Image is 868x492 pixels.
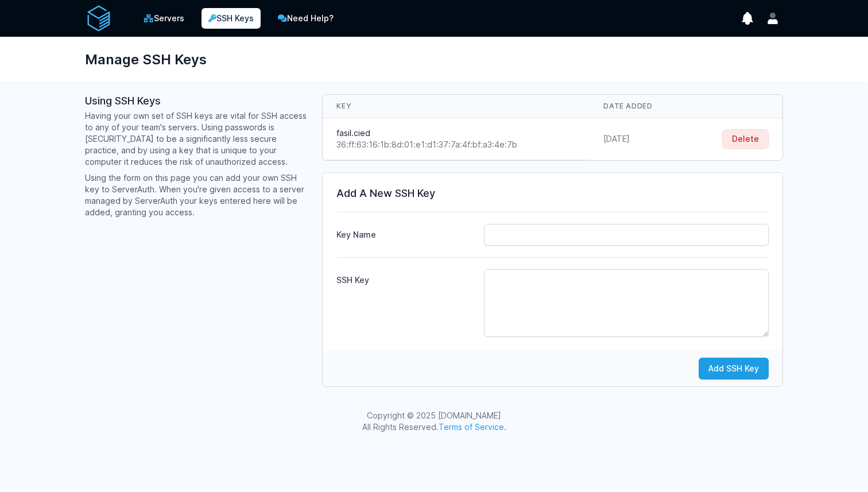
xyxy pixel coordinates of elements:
[270,7,342,30] a: Need Help?
[135,7,192,30] a: Servers
[85,94,308,108] h3: Using SSH Keys
[85,46,207,73] h1: Manage SSH Keys
[336,187,769,200] h3: Add A New SSH Key
[201,8,261,29] a: SSH Keys
[336,127,576,139] div: fasil.cied
[439,422,504,432] a: Terms of Service
[699,358,769,379] button: Add SSH Key
[737,8,758,29] button: show notifications
[336,270,474,286] label: SSH Key
[85,5,113,32] img: serverAuth logo
[590,95,687,118] th: Date Added
[590,118,687,160] td: [DATE]
[722,129,769,149] button: Delete
[762,8,783,29] button: User menu
[85,110,308,168] p: Having your own set of SSH keys are vital for SSH access to any of your team's servers. Using pas...
[336,139,576,150] div: 36:ff:63:16:1b:8d:01:e1:d1:37:7a:4f:bf:a3:4e:7b
[336,224,474,241] label: Key Name
[85,172,308,218] p: Using the form on this page you can add your own SSH key to ServerAuth. When you're given access ...
[323,95,590,118] th: Key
